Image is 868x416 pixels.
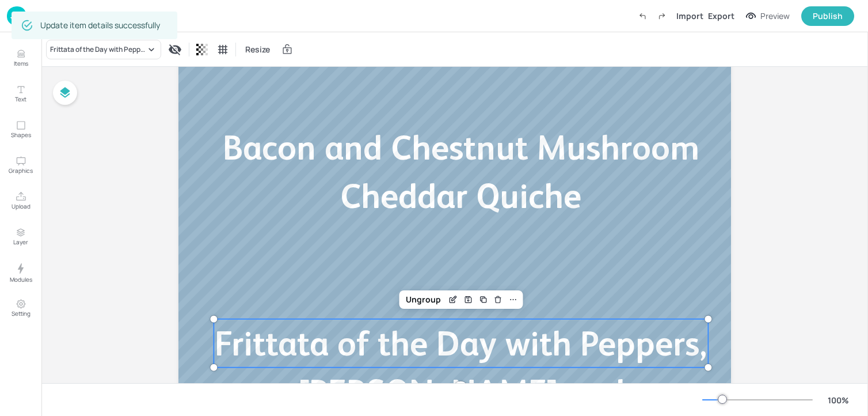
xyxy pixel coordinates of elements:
div: Update item details successfully [40,15,160,36]
div: Export [708,10,734,22]
label: Undo (Ctrl + Z) [633,6,652,26]
span: Bacon and Chestnut Mushroom Cheddar Quiche [223,128,699,215]
div: Ungroup [401,292,446,307]
div: Delete [490,292,505,307]
div: Edit Item [446,292,460,307]
button: Publish [801,6,854,26]
span: Resize [243,43,272,55]
label: Redo (Ctrl + Y) [652,6,672,26]
div: Frittata of the Day with Peppers, [PERSON_NAME] and [PERSON_NAME] [50,44,146,55]
div: Import [676,10,703,22]
div: Publish [813,10,843,22]
div: Display condition [166,40,184,59]
div: Preview [760,10,790,22]
div: Duplicate [475,292,490,307]
div: 100 % [824,394,852,406]
div: Save Layout [460,292,475,307]
img: logo-86c26b7e.jpg [7,6,26,25]
button: Preview [739,7,797,25]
